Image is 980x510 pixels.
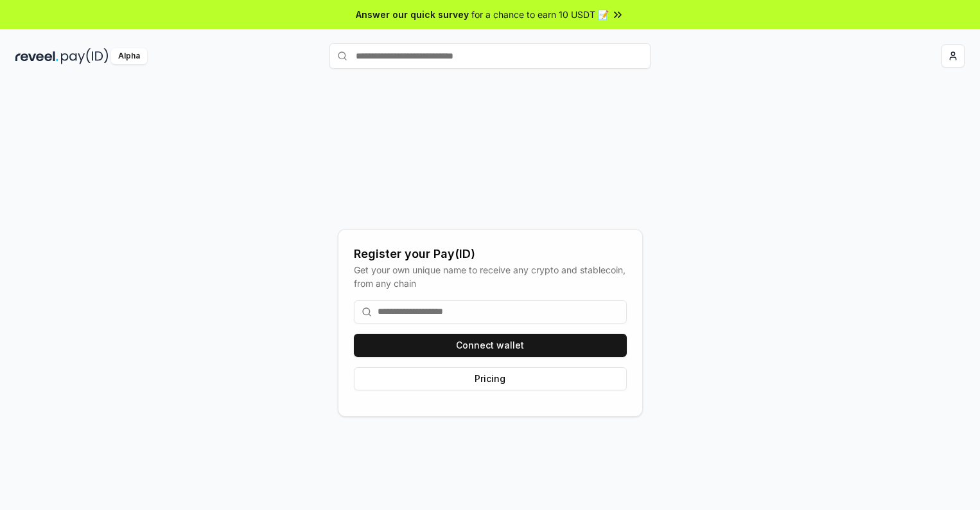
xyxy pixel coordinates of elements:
button: Pricing [354,367,627,390]
div: Get your own unique name to receive any crypto and stablecoin, from any chain [354,263,627,290]
div: Alpha [111,48,147,64]
img: reveel_dark [15,48,58,64]
div: Register your Pay(ID) [354,245,627,263]
img: pay_id [61,48,109,64]
span: Answer our quick survey [356,8,469,21]
span: for a chance to earn 10 USDT 📝 [471,8,609,21]
button: Connect wallet [354,334,627,357]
